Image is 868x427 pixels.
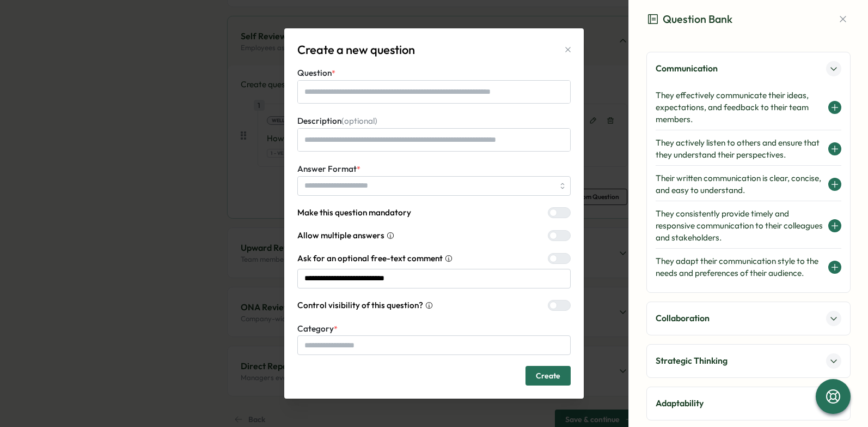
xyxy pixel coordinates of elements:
p: Strategic Thinking [656,354,728,368]
span: Ask for an optional free-text comment [297,252,443,264]
span: Make this question mandatory [297,207,411,219]
h4: They actively listen to others and ensure that they understand their perspectives. [656,137,823,161]
h4: They consistently provide timely and responsive communication to their colleagues and stakeholders. [656,208,823,244]
h3: Question Bank [646,11,732,28]
span: Answer Format [297,164,357,174]
p: Communication [656,62,718,75]
span: Description [297,116,377,126]
span: Create [536,366,560,385]
button: Create [525,366,571,386]
span: (optional) [341,116,377,126]
p: Adaptability [656,396,704,410]
span: Control visibility of this question? [297,299,423,311]
h4: Their written communication is clear, concise, and easy to understand. [656,172,823,196]
h4: They effectively communicate their ideas, expectations, and feedback to their team members. [656,89,823,125]
span: Category [297,323,334,334]
p: Collaboration [656,311,710,325]
span: Allow multiple answers [297,230,384,242]
span: Question [297,68,332,78]
p: Create a new question [297,41,415,58]
h4: They adapt their communication style to the needs and preferences of their audience. [656,255,823,279]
